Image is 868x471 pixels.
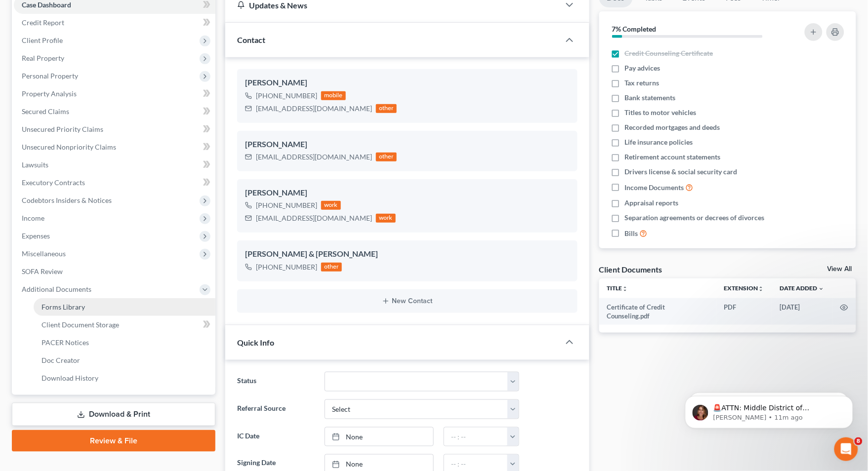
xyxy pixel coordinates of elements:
[12,430,215,452] a: Review & File
[22,54,64,62] span: Real Property
[22,107,69,116] span: Secured Claims
[444,428,507,446] input: -- : --
[14,14,215,32] a: Credit Report
[376,214,396,223] div: work
[772,298,832,325] td: [DATE]
[625,137,693,147] span: Life insurance policies
[758,286,764,292] i: unfold_more
[256,104,372,114] div: [EMAIL_ADDRESS][DOMAIN_NAME]
[607,284,628,292] a: Titleunfold_more
[41,374,98,382] span: Download History
[245,248,569,260] div: [PERSON_NAME] & [PERSON_NAME]
[41,356,80,364] span: Doc Creator
[22,72,78,80] span: Personal Property
[14,138,215,156] a: Unsecured Nonpriority Claims
[819,286,825,292] i: expand_more
[22,249,66,258] span: Miscellaneous
[612,25,657,33] strong: 7% Completed
[321,263,342,272] div: other
[256,200,317,210] div: [PHONE_NUMBER]
[599,298,716,325] td: Certificate of Credit Counseling.pdf
[14,85,215,103] a: Property Analysis
[625,152,721,162] span: Retirement account statements
[376,104,397,113] div: other
[232,372,320,392] label: Status
[22,232,50,240] span: Expenses
[22,196,112,204] span: Codebtors Insiders & Notices
[245,139,569,151] div: [PERSON_NAME]
[237,35,265,44] span: Contact
[34,334,215,352] a: PACER Notices
[827,266,852,273] a: View All
[625,167,738,177] span: Drivers license & social security card
[256,262,317,272] div: [PHONE_NUMBER]
[14,174,215,192] a: Executory Contracts
[855,437,863,445] span: 8
[716,298,772,325] td: PDF
[376,153,397,161] div: other
[237,338,274,347] span: Quick Info
[22,214,44,222] span: Income
[599,264,662,275] div: Client Documents
[256,152,372,162] div: [EMAIL_ADDRESS][DOMAIN_NAME]
[22,143,116,151] span: Unsecured Nonpriority Claims
[625,183,684,193] span: Income Documents
[22,160,48,169] span: Lawsuits
[22,125,103,133] span: Unsecured Priority Claims
[34,369,215,387] a: Download History
[780,284,825,292] a: Date Added expand_more
[625,63,661,73] span: Pay advices
[22,36,63,44] span: Client Profile
[256,91,317,101] div: [PHONE_NUMBER]
[34,352,215,369] a: Doc Creator
[41,338,89,347] span: PACER Notices
[41,320,119,329] span: Client Document Storage
[22,267,63,275] span: SOFA Review
[245,187,569,199] div: [PERSON_NAME]
[625,93,676,103] span: Bank statements
[232,399,320,419] label: Referral Source
[625,229,638,238] span: Bills
[625,78,660,88] span: Tax returns
[12,403,215,426] a: Download & Print
[22,178,85,187] span: Executory Contracts
[245,297,569,305] button: New Contact
[22,285,91,293] span: Additional Documents
[724,284,764,292] a: Extensionunfold_more
[625,198,679,208] span: Appraisal reports
[22,0,71,9] span: Case Dashboard
[41,303,85,311] span: Forms Library
[22,89,77,98] span: Property Analysis
[14,103,215,120] a: Secured Claims
[22,18,64,27] span: Credit Report
[625,108,697,118] span: Titles to motor vehicles
[625,122,720,132] span: Recorded mortgages and deeds
[34,316,215,334] a: Client Document Storage
[256,213,372,223] div: [EMAIL_ADDRESS][DOMAIN_NAME]
[321,201,341,210] div: work
[325,428,433,446] a: None
[625,213,765,223] span: Separation agreements or decrees of divorces
[622,286,628,292] i: unfold_more
[670,375,868,444] iframe: Intercom notifications message
[14,120,215,138] a: Unsecured Priority Claims
[232,427,320,447] label: IC Date
[321,91,346,100] div: mobile
[14,156,215,174] a: Lawsuits
[245,77,569,89] div: [PERSON_NAME]
[34,298,215,316] a: Forms Library
[14,263,215,280] a: SOFA Review
[625,48,713,58] span: Credit Counseling Certificate
[834,437,858,461] iframe: Intercom live chat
